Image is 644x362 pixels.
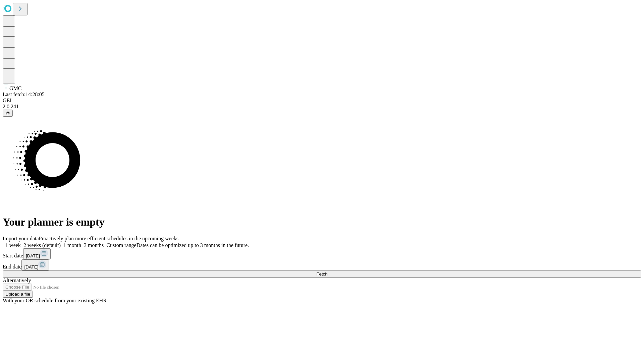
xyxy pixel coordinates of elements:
[3,248,641,259] div: Start date
[3,278,31,283] span: Alternatively
[3,98,641,104] div: GEI
[137,242,249,248] span: Dates can be optimized up to 3 months in the future.
[106,242,136,248] span: Custom range
[84,242,104,248] span: 3 months
[3,92,45,97] span: Last fetch: 14:28:05
[3,216,641,228] h1: Your planner is empty
[5,242,21,248] span: 1 week
[9,85,21,91] span: GMC
[3,259,641,270] div: End date
[26,253,40,258] span: [DATE]
[23,242,61,248] span: 2 weeks (default)
[63,242,81,248] span: 1 month
[316,271,327,277] span: Fetch
[3,298,107,303] span: With your OR schedule from your existing EHR
[21,259,49,270] button: [DATE]
[39,236,180,241] span: Proactively plan more efficient schedules in the upcoming weeks.
[3,291,33,298] button: Upload a file
[24,264,38,269] span: [DATE]
[3,270,641,278] button: Fetch
[23,248,51,259] button: [DATE]
[3,104,641,110] div: 2.0.241
[3,236,39,241] span: Import your data
[3,110,13,117] button: @
[5,111,10,116] span: @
